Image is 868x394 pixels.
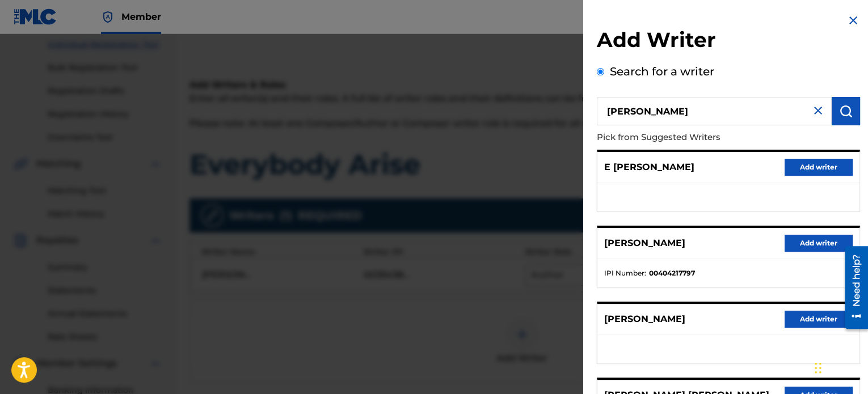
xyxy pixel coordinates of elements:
label: Search for a writer [610,65,714,78]
strong: 00404217797 [649,268,695,278]
input: Search writer's name or IPI Number [597,97,832,125]
h2: Add Writer [597,27,860,56]
button: Add writer [785,235,853,252]
button: Add writer [785,159,853,176]
p: Pick from Suggested Writers [597,125,795,150]
span: Member [121,10,161,23]
iframe: Resource Center [836,242,868,333]
div: Drag [815,351,821,385]
button: Add writer [785,311,853,328]
img: Search Works [839,104,853,118]
iframe: Chat Widget [811,340,868,394]
p: [PERSON_NAME] [604,236,685,250]
img: close [811,104,825,117]
span: IPI Number : [604,268,646,278]
img: Top Rightsholder [101,10,115,24]
p: E [PERSON_NAME] [604,160,694,174]
p: [PERSON_NAME] [604,312,685,326]
img: MLC Logo [14,9,57,25]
